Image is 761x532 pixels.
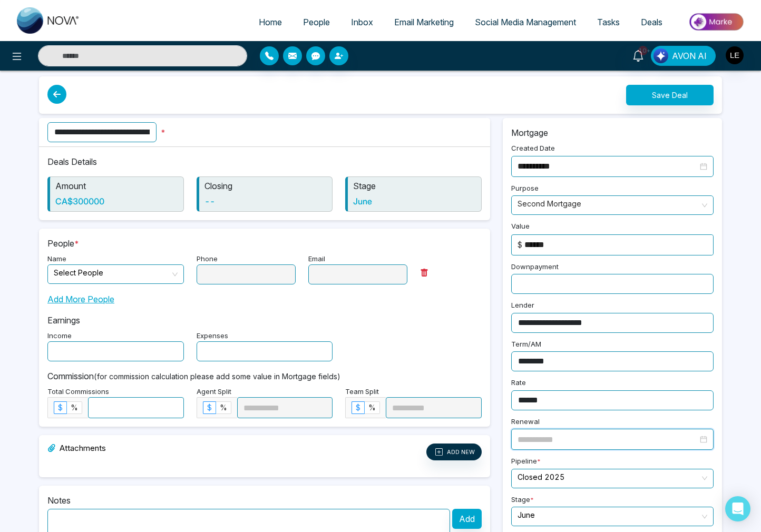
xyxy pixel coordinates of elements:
a: Deals [630,12,673,32]
img: Market-place.gif [678,10,755,34]
p: Deals Details [47,155,482,168]
button: AVON AI [651,46,716,66]
img: Lead Flow [653,48,668,63]
a: Home [248,12,292,32]
p: Earnings [47,314,482,327]
span: Deals [641,17,662,27]
span: AVON AI [672,50,707,62]
h6: -- [204,196,327,206]
button: Save Deal [626,85,714,105]
span: Second Mortgage [518,196,707,214]
p: Amount [55,180,178,192]
span: $ [356,403,360,412]
a: Inbox [340,12,384,32]
span: % [71,403,78,412]
label: Team Split [345,387,379,397]
span: People [303,17,330,27]
p: Commission [47,370,482,382]
label: Value [511,221,530,234]
img: Nova CRM Logo [17,7,80,34]
span: $ [58,403,63,412]
p: Stage [353,180,476,192]
label: Stage [511,495,534,507]
span: % [220,403,227,412]
span: Tasks [597,17,620,27]
label: Agent Split [197,387,231,397]
span: % [368,403,376,412]
a: Tasks [587,12,630,32]
label: Term/AM [511,339,541,352]
p: Mortgage [511,126,714,139]
div: Open Intercom Messenger [725,496,750,521]
p: Closing [204,180,327,192]
button: Add [452,509,482,529]
a: People [292,12,340,32]
span: $ [207,403,212,412]
h6: June [353,196,476,206]
label: Purpose [511,183,539,196]
img: User Avatar [726,46,744,64]
label: Rate [511,378,526,390]
label: Total Commissions [47,387,109,397]
span: Email Marketing [394,17,454,27]
label: Lender [511,300,534,313]
a: 10+ [626,46,651,64]
label: Name [47,254,66,264]
label: Email [308,254,325,264]
p: People [47,237,482,250]
small: (for commission calculation please add some value in Mortgage fields) [94,372,340,381]
label: Pipeline [511,456,541,469]
h6: CA$ 300000 [55,196,178,206]
label: Renewal [511,417,540,429]
label: Phone [197,254,218,264]
span: Add More People [47,293,114,306]
label: Created Date [511,143,555,156]
a: Social Media Management [464,12,587,32]
label: Income [47,331,72,341]
h6: Attachments [47,444,106,456]
button: ADD NEW [426,444,482,460]
label: Expenses [197,331,228,341]
span: Social Media Management [475,17,576,27]
span: Home [259,17,282,27]
span: Inbox [351,17,373,27]
a: Email Marketing [384,12,464,32]
span: 10+ [638,46,648,55]
label: Downpayment [511,262,559,274]
p: Notes [47,494,482,507]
